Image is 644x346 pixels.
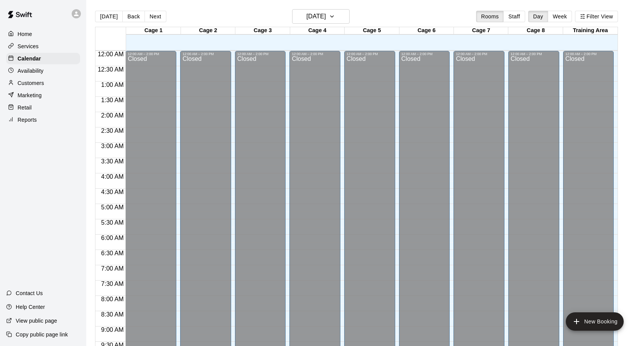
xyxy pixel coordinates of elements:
[99,112,126,119] span: 2:00 AM
[347,52,393,56] div: 12:00 AM – 2:00 PM
[566,312,624,331] button: add
[345,27,399,34] div: Cage 5
[99,97,126,103] span: 1:30 AM
[96,66,126,73] span: 12:30 AM
[99,173,126,180] span: 4:00 AM
[99,204,126,211] span: 5:00 AM
[6,41,80,52] a: Services
[18,42,39,50] p: Services
[292,52,338,56] div: 12:00 AM – 2:00 PM
[99,281,126,287] span: 7:30 AM
[454,27,508,34] div: Cage 7
[99,235,126,241] span: 6:00 AM
[99,82,126,88] span: 1:00 AM
[511,52,557,56] div: 12:00 AM – 2:00 PM
[18,116,37,124] p: Reports
[128,52,174,56] div: 12:00 AM – 2:00 PM
[6,102,80,113] a: Retail
[306,11,326,22] h6: [DATE]
[6,77,80,89] a: Customers
[99,265,126,272] span: 7:00 AM
[18,55,41,62] p: Calendar
[6,114,80,126] a: Reports
[476,11,504,22] button: Rooms
[99,127,126,134] span: 2:30 AM
[18,67,44,75] p: Availability
[18,30,32,38] p: Home
[235,27,290,34] div: Cage 3
[575,11,618,22] button: Filter View
[6,65,80,77] a: Availability
[503,11,525,22] button: Staff
[99,143,126,149] span: 3:00 AM
[182,52,229,56] div: 12:00 AM – 2:00 PM
[16,303,45,311] p: Help Center
[399,27,454,34] div: Cage 6
[99,296,126,302] span: 8:00 AM
[548,11,572,22] button: Week
[290,27,345,34] div: Cage 4
[237,52,284,56] div: 12:00 AM – 2:00 PM
[6,53,80,64] a: Calendar
[18,104,32,111] p: Retail
[99,158,126,165] span: 3:30 AM
[456,52,502,56] div: 12:00 AM – 2:00 PM
[122,11,145,22] button: Back
[181,27,235,34] div: Cage 2
[401,52,448,56] div: 12:00 AM – 2:00 PM
[99,326,126,333] span: 9:00 AM
[95,11,123,22] button: [DATE]
[6,90,80,101] a: Marketing
[16,317,57,325] p: View public page
[292,9,350,24] button: [DATE]
[16,289,43,297] p: Contact Us
[563,27,618,34] div: Training Area
[126,27,181,34] div: Cage 1
[99,219,126,226] span: 5:30 AM
[18,91,42,99] p: Marketing
[528,11,548,22] button: Day
[99,250,126,256] span: 6:30 AM
[99,311,126,318] span: 8:30 AM
[99,189,126,195] span: 4:30 AM
[18,79,44,87] p: Customers
[16,331,68,338] p: Copy public page link
[96,51,126,57] span: 12:00 AM
[565,52,612,56] div: 12:00 AM – 2:00 PM
[508,27,563,34] div: Cage 8
[6,28,80,40] a: Home
[145,11,166,22] button: Next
